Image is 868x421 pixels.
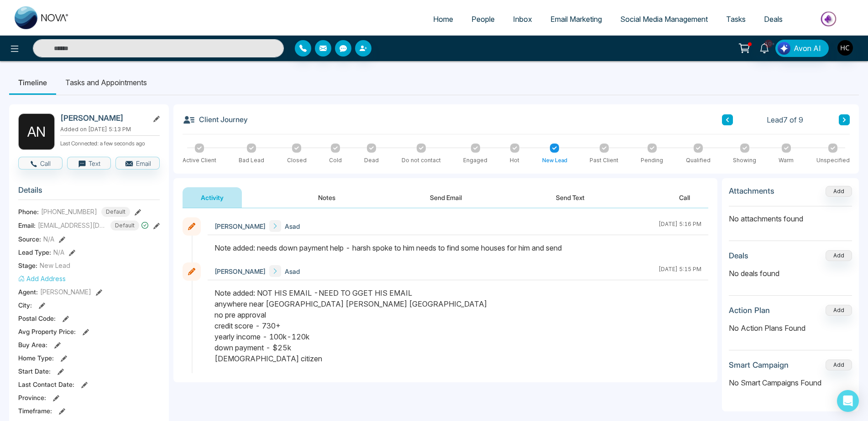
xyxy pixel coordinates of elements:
[110,221,139,231] span: Default
[826,250,852,261] button: Add
[661,187,708,208] button: Call
[796,9,863,29] img: Market-place.gif
[18,157,63,169] button: Call
[504,10,541,28] a: Inbox
[18,261,37,270] span: Stage:
[60,138,160,148] p: Last Connected: a few seconds ago
[726,15,746,24] span: Tasks
[101,207,130,217] span: Default
[686,156,711,164] div: Qualified
[18,313,56,323] span: Postal Code :
[60,113,145,123] h2: [PERSON_NAME]
[659,265,701,277] div: [DATE] 5:15 PM
[764,40,773,48] span: 10+
[767,114,803,125] span: Lead 7 of 9
[433,15,453,24] span: Home
[67,157,111,169] button: Text
[402,156,441,164] div: Do not contact
[115,157,160,169] button: Email
[463,156,487,164] div: Engaged
[18,113,55,150] div: A N
[18,247,51,257] span: Lead Type:
[590,156,618,164] div: Past Client
[18,185,160,200] h3: Details
[717,10,755,28] a: Tasks
[285,221,300,231] span: Asad
[538,187,603,208] button: Send Text
[659,220,701,232] div: [DATE] 5:16 PM
[733,156,756,164] div: Showing
[214,267,266,276] span: [PERSON_NAME]
[214,221,266,231] span: [PERSON_NAME]
[9,70,56,95] li: Timeline
[43,234,54,244] span: N/A
[15,6,69,29] img: Nova CRM Logo
[764,15,783,24] span: Deals
[183,156,216,164] div: Active Client
[755,10,792,28] a: Deals
[40,287,91,297] span: [PERSON_NAME]
[18,274,66,283] button: Add Address
[826,359,852,370] button: Add
[18,221,36,230] span: Email:
[53,247,64,257] span: N/A
[775,40,829,57] button: Avon AI
[779,156,794,164] div: Warm
[729,251,748,260] h3: Deals
[837,40,853,56] img: User Avatar
[826,186,852,197] button: Add
[729,377,852,388] p: No Smart Campaigns Found
[729,268,852,279] p: No deals found
[471,15,495,24] span: People
[550,15,602,24] span: Email Marketing
[18,380,74,389] span: Last Contact Date :
[729,306,770,315] h3: Action Plan
[329,156,342,164] div: Cold
[18,340,47,349] span: Buy Area :
[826,305,852,316] button: Add
[837,390,859,412] div: Open Intercom Messenger
[18,234,41,244] span: Source:
[462,10,504,28] a: People
[729,360,789,370] h3: Smart Campaign
[778,42,790,55] img: Lead Flow
[300,187,354,208] button: Notes
[794,43,821,54] span: Avon AI
[412,187,480,208] button: Send Email
[510,156,519,164] div: Hot
[18,366,51,376] span: Start Date :
[60,125,160,133] p: Added on [DATE] 5:13 PM
[38,221,106,230] span: [EMAIL_ADDRESS][DOMAIN_NAME]
[816,156,850,164] div: Unspecified
[18,287,38,297] span: Agent:
[41,207,97,216] span: [PHONE_NUMBER]
[18,353,54,363] span: Home Type :
[826,187,852,195] span: Add
[18,327,76,336] span: Avg Property Price :
[620,15,708,24] span: Social Media Management
[641,156,663,164] div: Pending
[285,267,300,276] span: Asad
[40,261,70,270] span: New Lead
[18,300,32,310] span: City :
[18,207,39,216] span: Phone:
[729,186,774,195] h3: Attachments
[183,187,242,208] button: Activity
[729,323,852,334] p: No Action Plans Found
[611,10,717,28] a: Social Media Management
[56,70,156,95] li: Tasks and Appointments
[287,156,307,164] div: Closed
[542,156,567,164] div: New Lead
[729,206,852,224] p: No attachments found
[753,40,775,56] a: 10+
[364,156,379,164] div: Dead
[18,406,52,416] span: Timeframe :
[541,10,611,28] a: Email Marketing
[513,15,532,24] span: Inbox
[239,156,264,164] div: Bad Lead
[183,113,248,126] h3: Client Journey
[18,393,46,402] span: Province :
[424,10,462,28] a: Home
